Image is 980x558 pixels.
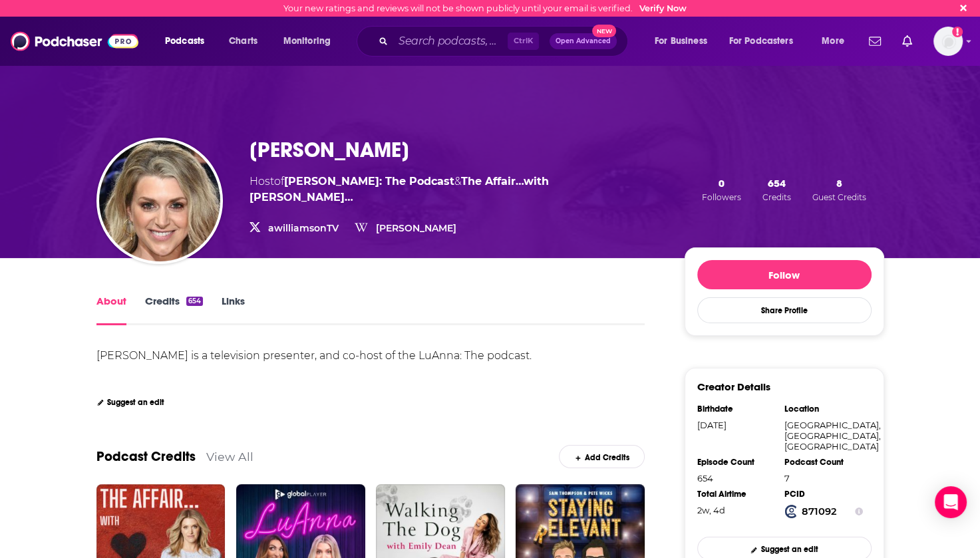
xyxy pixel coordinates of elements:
[812,192,866,202] span: Guest Credits
[935,486,967,518] div: Open Intercom Messenger
[952,27,963,37] svg: Email not verified
[697,420,776,430] div: [DATE]
[812,31,861,52] button: open menu
[784,505,798,518] img: Podchaser Creator ID logo
[784,473,863,484] div: 7
[762,192,791,202] span: Credits
[274,175,454,188] span: of
[96,448,196,465] a: Podcast Credits
[933,27,963,56] img: User Profile
[697,457,776,468] div: Episode Count
[784,489,863,499] div: PCID
[206,450,253,464] a: View All
[550,33,617,49] button: Open AdvancedNew
[933,27,963,56] button: Show profile menu
[274,31,348,52] button: open menu
[99,140,220,261] img: Anna Williamson
[698,176,745,203] button: 0Followers
[758,176,795,203] button: 654Credits
[808,176,870,203] button: 8Guest Credits
[697,505,725,515] span: 448 hours, 49 minutes, 8 seconds
[864,30,886,53] a: Show notifications dropdown
[655,32,707,51] span: For Business
[96,295,126,325] a: About
[393,31,508,52] input: Search podcasts, credits, & more...
[508,33,539,50] span: Ctrl K
[249,175,274,188] span: Host
[721,31,812,52] button: open menu
[719,177,725,190] span: 0
[784,457,863,468] div: Podcast Count
[933,27,963,56] span: Logged in as kimmiveritas
[369,26,641,57] div: Search podcasts, credits, & more...
[96,349,532,362] div: [PERSON_NAME] is a television presenter, and co-host of the LuAnna: The podcast.
[559,445,645,468] a: Add Credits
[639,3,687,13] a: Verify Now
[697,260,872,289] button: Follow
[156,31,222,52] button: open menu
[284,175,454,188] a: LuAnna: The Podcast
[592,25,616,37] span: New
[11,29,138,54] img: Podchaser - Follow, Share and Rate Podcasts
[768,177,786,190] span: 654
[802,505,837,517] strong: 871092
[855,505,863,518] button: Show Info
[784,404,863,414] div: Location
[165,32,204,51] span: Podcasts
[376,222,456,234] a: [PERSON_NAME]
[897,30,917,53] a: Show notifications dropdown
[822,32,844,51] span: More
[702,192,741,202] span: Followers
[697,297,872,323] button: Share Profile
[222,295,245,325] a: Links
[220,31,265,52] a: Charts
[186,297,203,306] div: 654
[784,420,863,452] div: [GEOGRAPHIC_DATA], [GEOGRAPHIC_DATA], [GEOGRAPHIC_DATA]
[836,177,842,190] span: 8
[697,380,770,393] h3: Creator Details
[697,489,776,499] div: Total Airtime
[729,32,793,51] span: For Podcasters
[454,175,461,188] span: &
[645,31,724,52] button: open menu
[283,32,331,51] span: Monitoring
[96,398,165,407] a: Suggest an edit
[229,32,257,51] span: Charts
[145,295,203,325] a: Credits654
[697,473,776,484] div: 654
[249,137,409,163] h1: [PERSON_NAME]
[697,404,776,414] div: Birthdate
[268,222,339,234] a: awilliamsonTV
[283,3,687,13] div: Your new ratings and reviews will not be shown publicly until your email is verified.
[556,38,611,45] span: Open Advanced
